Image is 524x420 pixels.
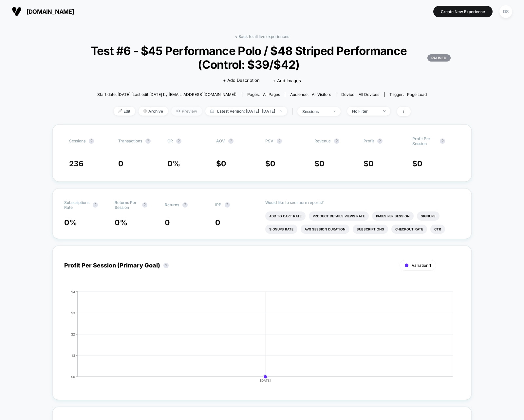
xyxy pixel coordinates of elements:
img: end [383,110,385,112]
div: PROFIT_PER_SESSION [58,290,453,388]
span: All Visitors [312,92,331,97]
span: $ [364,159,374,168]
button: ? [377,138,383,144]
span: Sessions [69,138,85,143]
button: ? [182,202,188,208]
button: ? [228,138,234,144]
span: 0 % [167,159,180,168]
div: sessions [302,109,328,114]
span: $ [412,159,422,168]
span: all devices [359,92,379,97]
li: Pages Per Session [372,211,414,221]
tspan: $2 [71,332,75,336]
span: Device: [336,92,384,97]
button: ? [334,138,339,144]
button: ? [277,138,282,144]
button: [DOMAIN_NAME] [10,6,76,17]
img: Visually logo [12,7,22,16]
a: < Back to all live experiences [235,34,289,39]
button: ? [176,138,181,144]
li: Checkout Rate [391,225,427,234]
span: Page Load [407,92,427,97]
span: Returns [165,202,179,207]
span: Profit [364,138,374,143]
span: Transactions [118,138,142,143]
span: Profit Per Session [412,136,437,146]
span: 0 [221,159,226,168]
span: + Add Images [273,78,301,83]
button: ? [225,202,230,208]
span: all pages [263,92,280,97]
span: 0 % [115,218,127,227]
li: Ctr [430,225,445,234]
tspan: $4 [71,290,75,294]
span: 0 [319,159,325,168]
li: Signups [417,211,440,221]
span: [DOMAIN_NAME] [27,8,74,15]
button: ? [93,202,98,208]
span: Latest Version: [DATE] - [DATE] [205,107,287,116]
span: 0 [417,159,422,168]
span: Subscriptions Rate [64,200,89,210]
img: end [143,109,147,113]
li: Add To Cart Rate [265,211,306,221]
img: end [280,110,282,112]
span: CR [167,138,173,143]
span: Preview [171,107,202,116]
span: 0 [165,218,170,227]
span: AOV [216,138,225,143]
button: ? [145,138,151,144]
button: ? [142,202,147,208]
span: Edit [114,107,135,116]
span: PSV [265,138,273,143]
span: Revenue [314,138,331,143]
button: DS [497,5,514,18]
span: 0 [118,159,123,168]
li: Subscriptions [353,225,388,234]
span: 0 [215,218,220,227]
img: end [333,111,336,112]
span: + Add Description [223,77,260,84]
span: $ [216,159,226,168]
button: ? [440,138,445,144]
span: Variation 1 [412,263,431,268]
span: Archive [139,107,168,116]
tspan: $1 [72,353,75,357]
div: Audience: [290,92,331,97]
div: Pages: [247,92,280,97]
span: 0 % [64,218,77,227]
div: No Filter [352,109,378,114]
button: ? [163,263,169,268]
img: calendar [210,109,214,113]
p: Would like to see more reports? [265,200,460,205]
li: Signups Rate [265,225,297,234]
button: Create New Experience [433,6,493,17]
span: $ [265,159,275,168]
div: DS [499,5,512,18]
span: $ [314,159,325,168]
span: | [290,107,297,116]
span: 0 [270,159,275,168]
span: Start date: [DATE] (Last edit [DATE] by [EMAIL_ADDRESS][DOMAIN_NAME]) [97,92,236,97]
tspan: $3 [71,311,75,315]
li: Product Details Views Rate [309,211,369,221]
span: IPP [215,202,221,207]
tspan: [DATE] [260,378,271,382]
div: Trigger: [389,92,427,97]
img: edit [119,109,122,113]
span: Returns Per Session [115,200,139,210]
li: Avg Session Duration [301,225,349,234]
button: ? [89,138,94,144]
p: PAUSED [427,54,451,62]
span: 0 [368,159,374,168]
span: Test #6 - $45 Performance Polo / $48 Striped Performance (Control: $39/$42) [73,44,451,71]
span: 236 [69,159,84,168]
tspan: $0 [71,374,75,378]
